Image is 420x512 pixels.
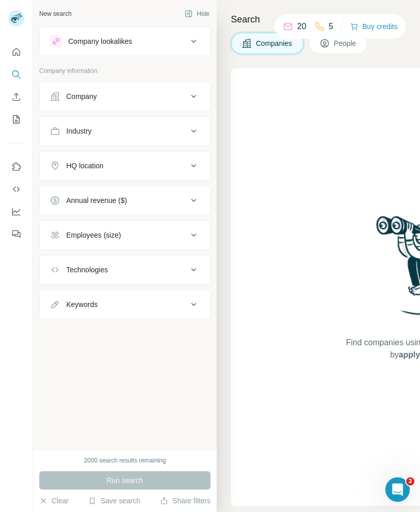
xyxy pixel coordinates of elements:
div: Company lookalikes [68,36,132,46]
iframe: Intercom live chat [385,477,410,502]
button: Dashboard [8,202,24,221]
p: 5 [329,20,333,33]
button: My lists [8,110,24,129]
button: Buy credits [350,19,398,34]
div: Industry [66,126,92,136]
button: Clear [39,496,68,506]
button: Search [8,65,24,84]
button: Quick start [8,43,24,61]
div: Keywords [66,299,97,310]
button: Annual revenue ($) [40,188,210,213]
button: Save search [88,496,140,506]
p: 20 [297,20,306,33]
button: Company [40,84,210,109]
button: Hide [177,6,217,21]
div: Annual revenue ($) [66,195,127,206]
button: Employees (size) [40,223,210,247]
span: Companies [256,38,293,48]
span: People [334,38,357,48]
div: 2000 search results remaining [84,456,166,465]
button: Share filters [160,496,211,506]
h4: Search [231,12,408,27]
p: Company information [39,66,211,75]
div: New search [39,9,71,18]
button: Feedback [8,225,24,243]
button: Enrich CSV [8,88,24,106]
button: HQ location [40,153,210,178]
button: Use Surfe on LinkedIn [8,158,24,176]
div: Employees (size) [66,230,121,240]
div: Technologies [66,265,108,275]
button: Industry [40,119,210,143]
button: Company lookalikes [40,29,210,54]
button: Keywords [40,292,210,317]
button: Use Surfe API [8,180,24,198]
button: Technologies [40,258,210,282]
div: HQ location [66,161,103,171]
span: 2 [406,477,414,485]
div: Company [66,91,97,101]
